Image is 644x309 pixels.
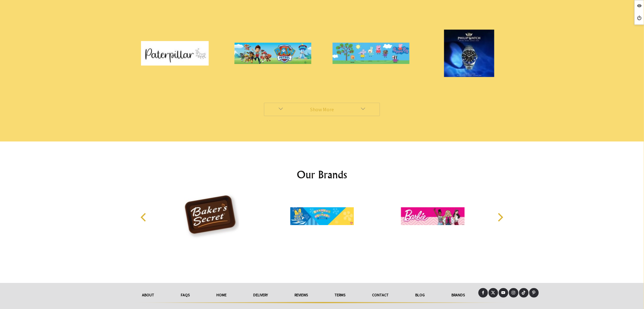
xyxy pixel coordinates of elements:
[129,288,168,302] a: About
[137,210,151,224] button: Previous
[203,288,240,302] a: HOME
[438,288,478,302] a: Brands
[240,288,281,302] a: delivery
[401,192,464,240] img: Barbie
[499,288,508,298] a: Youtube
[264,103,380,116] a: Show More
[134,167,510,182] h2: Our Brands
[529,288,539,298] a: Pinterest
[168,288,203,302] a: FAQs
[478,288,488,298] a: Facebook
[180,192,243,240] img: Baker's Secret
[359,288,402,302] a: Contact
[281,288,322,302] a: reviews
[489,288,498,298] a: X (Twitter)
[519,288,529,298] a: Tiktok
[509,288,519,298] a: Instagram
[402,288,438,302] a: Blog
[322,288,359,302] a: Terms
[290,192,354,240] img: Bananas in Pyjamas
[493,210,507,224] button: Next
